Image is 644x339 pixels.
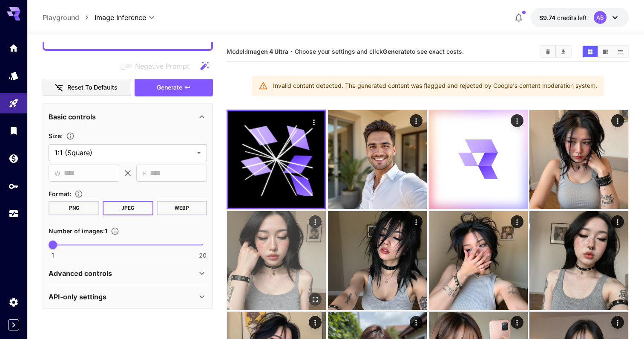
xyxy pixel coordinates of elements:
button: Show images in list view [613,46,628,57]
div: Home [9,43,19,53]
span: Format : [49,190,71,197]
div: Actions [510,316,523,329]
button: Download All [556,46,571,57]
button: Show images in grid view [583,46,598,57]
span: 20 [199,251,207,260]
div: API Keys [9,181,19,191]
b: Generate [383,48,410,55]
button: Generate [135,79,213,96]
div: Advanced controls [49,263,207,284]
div: Invalid content detected. The generated content was flagged and rejected by Google's content mode... [273,78,597,93]
button: Clear Images [540,46,555,57]
button: Adjust the dimensions of the generated image by specifying its width and height in pixels, or sel... [63,132,78,140]
button: Choose the file format for the output image. [71,190,86,198]
div: Actions [510,114,523,127]
span: Size : [49,132,63,139]
p: API-only settings [49,292,106,302]
img: 9k= [529,211,628,310]
div: AB [594,11,607,24]
div: Show images in grid viewShow images in video viewShow images in list view [582,45,629,58]
div: Basic controls [49,107,207,127]
img: 9k= [429,211,528,310]
span: Image Inference [95,12,146,23]
div: Actions [409,316,422,329]
span: $9.74 [539,14,557,21]
div: Actions [308,116,320,128]
nav: breadcrumb [43,12,95,23]
div: Usage [9,209,19,219]
div: Actions [611,114,624,127]
div: Actions [409,215,422,228]
div: Open in fullscreen [309,293,322,305]
span: W [55,168,60,178]
span: Generate [157,82,182,93]
div: API-only settings [49,287,207,307]
span: Negative prompts are not compatible with the selected model. [118,61,196,71]
span: credits left [557,14,587,21]
button: Specify how many images to generate in a single request. Each image generation will be charged se... [107,227,123,235]
p: Advanced controls [49,268,112,278]
button: WEBP [157,201,207,215]
div: Settings [9,297,19,307]
button: JPEG [103,201,153,215]
span: Number of images : 1 [49,227,107,235]
button: Expand sidebar [8,319,19,330]
span: Negative Prompt [135,61,189,71]
a: Playground [43,12,79,23]
div: Actions [611,316,624,329]
span: Choose your settings and click to see exact costs. [295,48,464,55]
button: $9.73937AB [531,8,629,27]
span: Model: [227,48,288,55]
span: 1 [52,251,54,260]
img: 9k= [328,110,427,209]
button: Show images in video view [598,46,613,57]
div: Playground [9,98,19,109]
img: Z [227,211,326,310]
div: $9.73937 [539,13,587,22]
div: Models [9,70,19,81]
b: Imagen 4 Ultra [246,48,288,55]
div: Actions [409,114,422,127]
p: · [290,46,293,57]
div: Actions [309,316,322,329]
img: Z [328,211,427,310]
div: Wallet [9,153,19,164]
div: Clear ImagesDownload All [540,45,572,58]
span: H [142,168,147,178]
div: Library [9,125,19,136]
p: Basic controls [49,112,96,122]
div: Actions [611,215,624,228]
img: Z [529,110,628,209]
div: Actions [510,215,523,228]
div: Actions [309,215,322,228]
button: PNG [49,201,99,215]
span: 1:1 (Square) [55,148,193,158]
button: Reset to defaults [43,79,131,96]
